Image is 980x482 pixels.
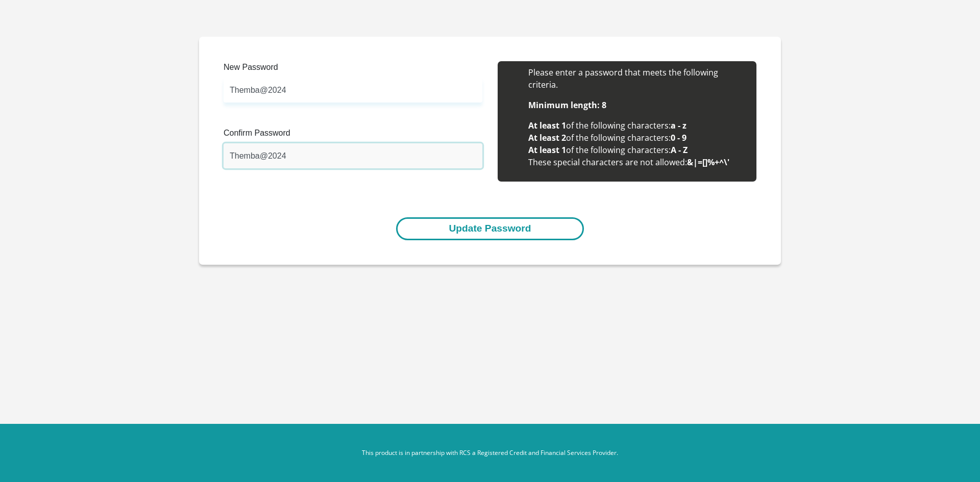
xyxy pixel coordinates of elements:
label: New Password [224,61,482,78]
li: Please enter a password that meets the following criteria. [528,66,746,91]
b: At least 1 [528,144,566,156]
li: These special characters are not allowed: [528,156,746,168]
b: At least 2 [528,132,566,143]
input: Confirm Password [224,143,482,168]
b: A - Z [671,144,688,156]
b: At least 1 [528,120,566,131]
li: of the following characters: [528,119,746,132]
li: of the following characters: [528,144,746,156]
b: Minimum length: 8 [528,99,606,111]
label: Confirm Password [224,127,482,143]
button: Update Password [396,217,583,240]
input: Enter new Password [224,78,482,103]
p: This product is in partnership with RCS a Registered Credit and Financial Services Provider. [207,448,773,458]
b: 0 - 9 [671,132,687,143]
b: a - z [671,120,687,131]
li: of the following characters: [528,132,746,144]
b: &|=[]%+^\' [687,157,729,168]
